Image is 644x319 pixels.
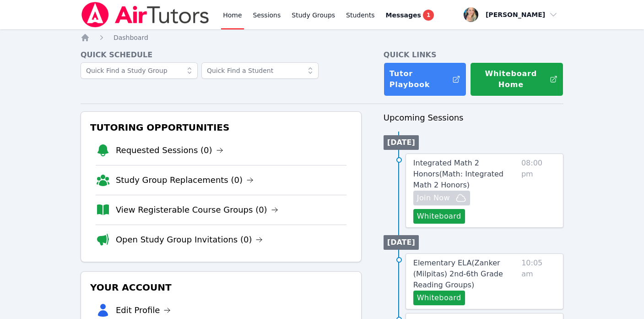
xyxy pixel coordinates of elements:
[417,192,450,203] span: Join Now
[384,62,466,96] a: Tutor Playbook
[88,119,354,136] h3: Tutoring Opportunities
[116,304,171,317] a: Edit Profile
[81,62,198,79] input: Quick Find a Study Group
[114,34,148,41] span: Dashboard
[413,209,465,224] button: Whiteboard
[413,258,503,289] span: Elementary ELA ( Zanker (Milpitas) 2nd-6th Grade Reading Groups )
[81,33,563,42] nav: Breadcrumb
[384,135,419,150] li: [DATE]
[201,62,319,79] input: Quick Find a Student
[413,291,465,305] button: Whiteboard
[116,174,254,187] a: Study Group Replacements (0)
[413,158,518,191] a: Integrated Math 2 Honors(Math: Integrated Math 2 Honors)
[116,203,278,216] a: View Registerable Course Groups (0)
[384,49,563,60] h4: Quick Links
[470,62,563,96] button: Whiteboard Home
[413,258,518,291] a: Elementary ELA(Zanker (Milpitas) 2nd-6th Grade Reading Groups)
[116,144,223,157] a: Requested Sessions (0)
[521,258,556,305] span: 10:05 am
[88,279,354,296] h3: Your Account
[81,49,362,60] h4: Quick Schedule
[386,11,421,20] span: Messages
[521,158,556,224] span: 08:00 pm
[116,233,263,246] a: Open Study Group Invitations (0)
[413,159,503,189] span: Integrated Math 2 Honors ( Math: Integrated Math 2 Honors )
[413,191,470,205] button: Join Now
[81,2,210,27] img: Air Tutors
[384,235,419,250] li: [DATE]
[114,33,148,42] a: Dashboard
[384,111,563,124] h3: Upcoming Sessions
[423,10,434,21] span: 1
